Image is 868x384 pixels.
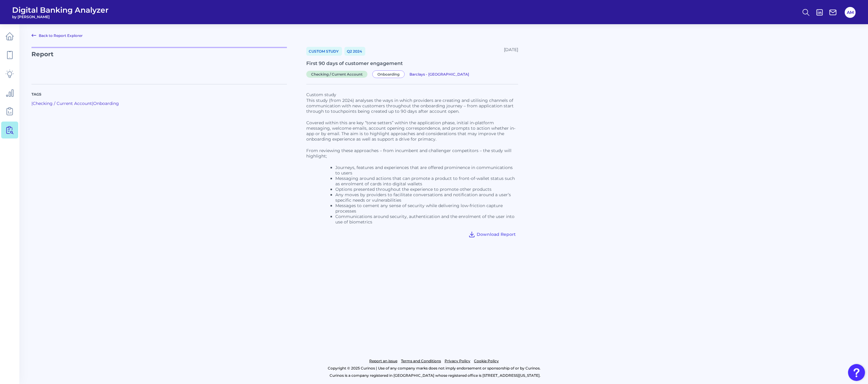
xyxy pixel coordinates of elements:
li: Options presented throughout the experience to promote other products [335,187,518,192]
button: Download Report [466,229,518,239]
a: Barclays - [GEOGRAPHIC_DATA] [409,71,469,77]
a: Onboarding [372,71,407,77]
a: Onboarding [93,101,119,106]
li: Journeys, features and experiences that are offered prominence in communications to users [335,165,518,176]
a: Cookie Policy [474,357,499,365]
p: Tags [31,92,287,97]
a: Checking / Current Account [306,71,370,77]
p: Curinos is a company registered in [GEOGRAPHIC_DATA] whose registered office is [STREET_ADDRESS][... [31,372,838,379]
p: Covered within this are key “tone setters” within the application phase, initial in-platform mess... [306,120,518,142]
span: Barclays - [GEOGRAPHIC_DATA] [409,72,469,76]
a: Privacy Policy [445,357,470,365]
a: Checking / Current Account [33,101,92,106]
li: Messaging around actions that can promote a product to front-of-wallet status such as enrolment o... [335,176,518,187]
li: Messages to cement any sense of security while delivering low-friction capture processes [335,203,518,214]
p: Report [31,47,287,77]
button: Open Resource Center [848,364,865,381]
span: Onboarding [372,70,405,78]
span: | [31,101,33,106]
div: First 90 days of customer engagement [306,60,518,66]
span: Digital Banking Analyzer [12,5,109,15]
span: | [92,101,93,106]
a: Back to Report Explorer [31,32,83,39]
p: Copyright © 2025 Curinos | Use of any company marks does not imply endorsement or sponsorship of ... [30,365,838,372]
p: From reviewing these approaches – from incumbent and challenger competitors – the study will high... [306,148,518,159]
div: [DATE] [504,47,518,56]
span: by [PERSON_NAME] [12,15,109,19]
a: Q2 2024 [344,47,365,56]
a: Custom Study [306,47,342,56]
span: Checking / Current Account [306,71,367,78]
button: AM [845,7,856,18]
span: Custom study [306,92,336,97]
span: Download Report [477,232,516,237]
li: Any moves by providers to facilitate conversations and notification around a user’s specific need... [335,192,518,203]
a: Terms and Conditions [401,357,441,365]
a: Report an issue [369,357,397,365]
p: This study (from 2024) analyses the ways in which providers are creating and utilising channels o... [306,98,518,114]
li: Communications around security, authentication and the enrolment of the user into use of biometrics [335,214,518,225]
